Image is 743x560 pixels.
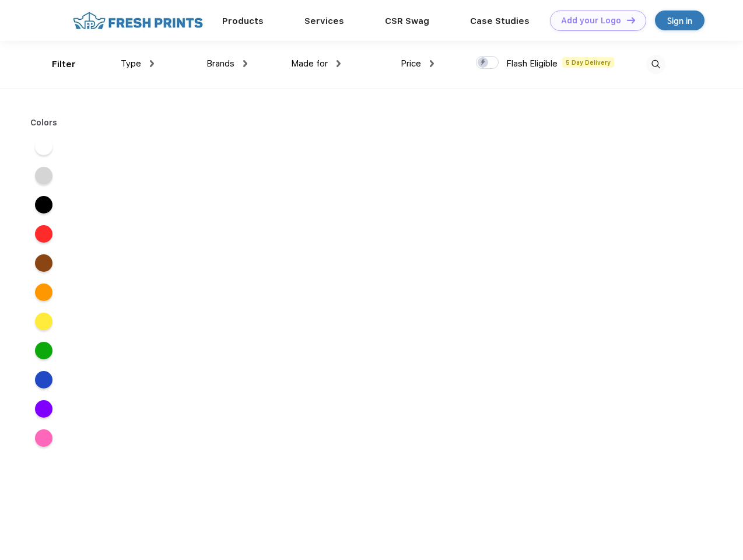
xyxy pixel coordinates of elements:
span: 5 Day Delivery [562,57,614,68]
span: Price [401,58,421,69]
img: dropdown.png [430,60,434,67]
img: dropdown.png [150,60,154,67]
img: dropdown.png [337,60,341,67]
span: Type [121,58,141,69]
a: Products [222,16,264,26]
img: desktop_search.svg [646,55,665,74]
img: DT [627,17,635,23]
span: Brands [206,58,234,69]
img: dropdown.png [243,60,247,67]
div: Colors [22,117,66,129]
div: Add your Logo [561,16,621,26]
img: fo%20logo%202.webp [69,10,206,31]
a: Sign in [655,10,705,30]
div: Filter [52,58,76,71]
span: Flash Eligible [506,58,558,69]
div: Sign in [667,14,692,27]
span: Made for [291,58,328,69]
